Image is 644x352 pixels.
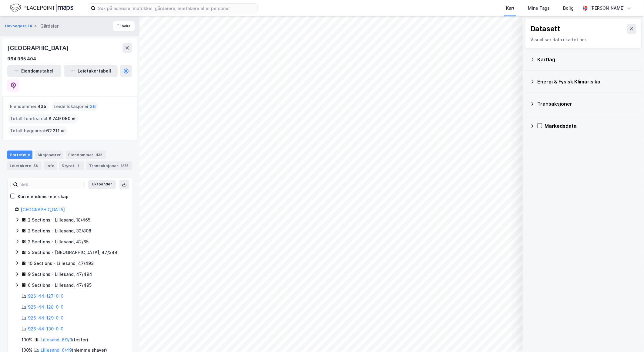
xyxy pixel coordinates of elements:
[88,180,116,189] button: Ekspander
[18,180,84,189] input: Søk
[590,5,625,12] div: [PERSON_NAME]
[59,161,84,170] div: Styret
[614,323,644,352] div: Kontrollprogram for chat
[21,207,65,212] a: [GEOGRAPHIC_DATA]
[7,151,32,159] div: Portefølje
[7,43,70,53] div: [GEOGRAPHIC_DATA]
[537,78,637,85] div: Energi & Fysisk Klimarisiko
[41,337,72,342] a: Lillesand, 6/1/3
[28,271,92,278] div: 9 Sections - Lillesand, 47/494
[537,56,637,63] div: Kartlag
[44,161,57,170] div: Info
[113,21,135,31] button: Tilbake
[28,293,63,299] a: 926-44-127-0-0
[49,115,76,122] span: 8 749 050 ㎡
[35,151,63,159] div: Aksjonærer
[51,102,98,111] div: Leide lokasjoner :
[5,23,33,29] button: Havnegata 14
[530,36,636,43] div: Visualiser data i kartet her.
[28,216,90,224] div: 2 Sections - Lillesand, 18/465
[46,127,65,134] span: 62 211 ㎡
[95,152,104,158] div: 435
[28,260,94,267] div: 10 Sections - Lillesand, 47/493
[8,126,67,136] div: Totalt byggareal :
[38,103,46,110] span: 435
[614,323,644,352] iframe: Chat Widget
[545,122,637,130] div: Markedsdata
[18,193,69,200] div: Kun eiendoms-eierskap
[119,163,130,169] div: 1275
[28,282,92,289] div: 6 Sections - Lillesand, 47/495
[32,163,39,169] div: 38
[530,24,560,34] div: Datasett
[7,55,36,63] div: 964 965 404
[8,114,78,124] div: Totalt tomteareal :
[28,238,89,245] div: 2 Sections - Lillesand, 42/65
[528,5,550,12] div: Mine Tags
[28,304,63,310] a: 926-44-128-0-0
[8,102,49,111] div: Eiendommer :
[7,161,42,170] div: Leietakere
[64,65,118,77] button: Leietakertabell
[28,227,91,235] div: 2 Sections - Lillesand, 33/808
[22,336,32,344] div: 100%
[506,5,515,12] div: Kart
[7,65,61,77] button: Eiendomstabell
[563,5,574,12] div: Bolig
[28,326,63,331] a: 926-44-130-0-0
[28,249,118,256] div: 3 Sections - [GEOGRAPHIC_DATA], 47/344
[41,336,88,344] div: ( fester )
[90,103,96,110] span: 36
[537,100,637,107] div: Transaksjoner
[96,4,257,13] input: Søk på adresse, matrikkel, gårdeiere, leietakere eller personer
[75,163,82,169] div: 1
[28,315,63,320] a: 926-44-129-0-0
[40,22,59,30] div: Gårdeier
[86,161,132,170] div: Transaksjoner
[10,3,73,13] img: logo.f888ab2527a4732fd821a326f86c7f29.svg
[66,151,106,159] div: Eiendommer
